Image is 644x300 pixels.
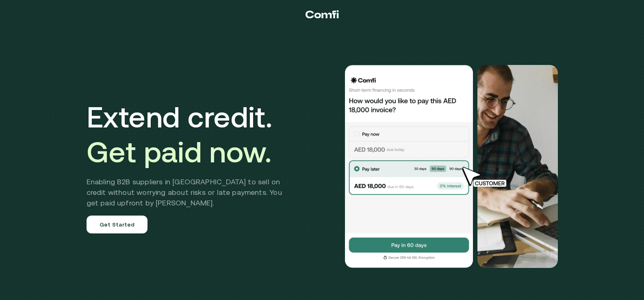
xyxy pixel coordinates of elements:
[344,65,474,268] img: Would you like to pay this AED 18,000.00 invoice?
[87,99,294,169] h1: Extend credit.
[87,135,272,168] span: Get paid now.
[87,177,294,208] h2: Enabling B2B suppliers in [GEOGRAPHIC_DATA] to sell on credit without worrying about risks or lat...
[477,65,558,268] img: Would you like to pay this AED 18,000.00 invoice?
[456,166,516,188] img: cursor
[87,216,148,233] a: Get Started
[306,2,339,26] a: Return to the top of the Comfi home page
